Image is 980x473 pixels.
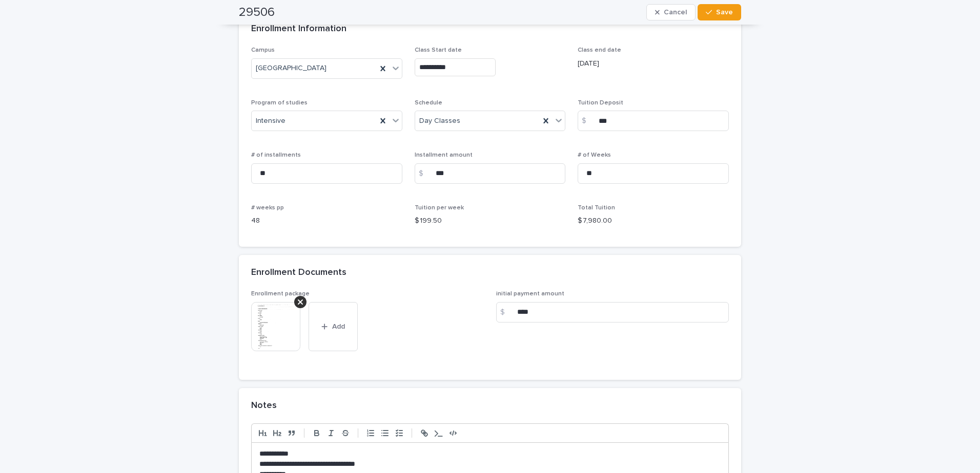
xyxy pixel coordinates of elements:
[578,58,729,69] p: [DATE]
[578,47,621,53] span: Class end date
[251,205,284,211] span: # weeks pp
[251,47,275,53] span: Campus
[251,24,346,35] h2: Enrollment Information
[251,400,277,412] h2: Notes
[332,323,345,330] span: Add
[496,302,517,322] div: $
[578,100,623,106] span: Tuition Deposit
[578,205,615,211] span: Total Tuition
[496,291,564,297] span: initial payment amount
[251,267,346,278] h2: Enrollment Documents
[578,152,611,158] span: # of Weeks
[415,47,462,53] span: Class Start date
[698,4,741,20] button: Save
[415,163,435,184] div: $
[309,302,358,351] button: Add
[256,116,285,126] span: Intensive
[415,216,566,226] p: $ 199.50
[664,9,687,16] span: Cancel
[256,63,326,74] span: [GEOGRAPHIC_DATA]
[251,152,301,158] span: # of installments
[716,9,733,16] span: Save
[578,111,598,131] div: $
[646,4,696,20] button: Cancel
[251,100,308,106] span: Program of studies
[415,100,442,106] span: Schedule
[419,116,460,126] span: Day Classes
[251,216,402,226] p: 48
[251,291,310,297] span: Enrollment package
[578,216,729,226] p: $ 7,980.00
[415,205,464,211] span: Tuition per week
[415,152,473,158] span: Installment amount
[239,5,275,20] h2: 29506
